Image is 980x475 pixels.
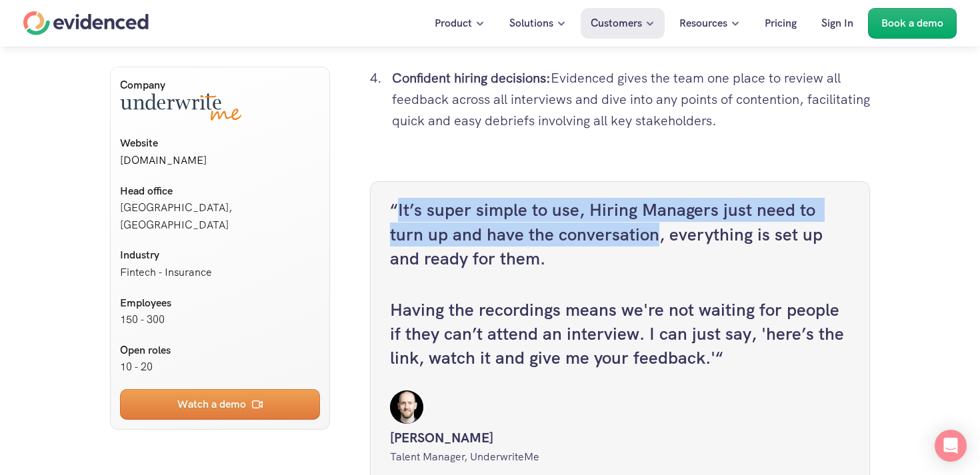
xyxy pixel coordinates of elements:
[120,135,320,153] h6: Website
[120,311,320,328] p: 150 - 300
[120,342,320,359] h6: Open roles
[390,427,850,448] h5: [PERSON_NAME]
[120,359,320,376] p: 10 - 20
[509,15,553,32] p: Solutions
[390,448,850,466] p: Talent Manager, UnderwriteMe
[765,15,797,32] p: Pricing
[23,11,149,35] a: Home
[390,198,850,270] h4: “It’s super simple to use, Hiring Managers just need to turn up and have the conversation, everyt...
[868,8,957,39] a: Book a demo
[177,396,246,413] p: Watch a demo
[755,8,807,39] a: Pricing
[120,294,320,312] h6: Employees
[811,8,863,39] a: Sign In
[120,77,320,94] h6: Company
[679,15,727,32] p: Resources
[392,67,870,131] p: Evidenced gives the team one place to review all feedback across all interviews and dive into any...
[435,15,472,32] p: Product
[392,69,551,87] strong: Confident hiring decisions:
[390,390,423,424] img: ""
[120,389,320,420] a: Watch a demo
[120,247,320,264] h6: Industry
[390,298,850,370] h4: Having the recordings means we're not waiting for people if they can’t attend an interview. I can...
[120,153,207,167] a: [DOMAIN_NAME]
[935,430,967,462] div: Open Intercom Messenger
[120,199,320,233] p: [GEOGRAPHIC_DATA], [GEOGRAPHIC_DATA]
[821,15,853,32] p: Sign In
[881,15,943,32] p: Book a demo
[120,264,320,281] p: Fintech - Insurance
[591,15,642,32] p: Customers
[120,183,320,200] h6: Head office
